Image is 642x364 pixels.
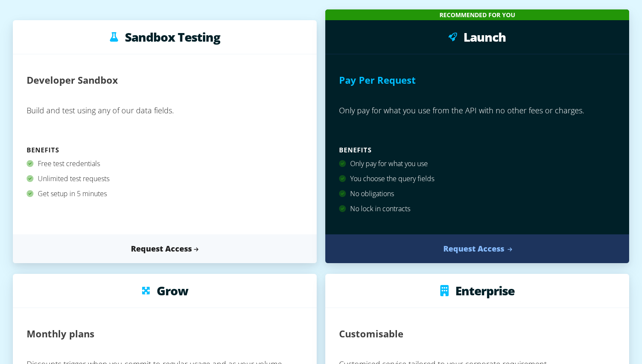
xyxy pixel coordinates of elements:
p: Build and test using any of our data fields. [27,100,303,143]
div: Only pay for what you use [339,156,615,171]
h2: Monthly plans [27,322,94,346]
h3: Enterprise [455,284,515,297]
div: No obligations [339,186,615,201]
div: Get setup in 5 minutes [27,186,303,201]
p: Only pay for what you use from the API with no other fees or charges. [339,100,615,143]
h3: Grow [157,284,188,297]
div: Free test credentials [27,156,303,171]
div: Recommended for you [325,9,629,20]
h2: Customisable [339,322,403,346]
h3: Launch [463,30,506,43]
div: You choose the query fields [339,171,615,186]
div: Unlimited test requests [27,171,303,186]
h2: Developer Sandbox [27,68,118,92]
div: No lock in contracts [339,201,615,216]
h3: Sandbox Testing [125,30,220,43]
a: Request Access [325,234,629,263]
h2: Pay Per Request [339,68,416,92]
a: Request Access [13,234,317,263]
